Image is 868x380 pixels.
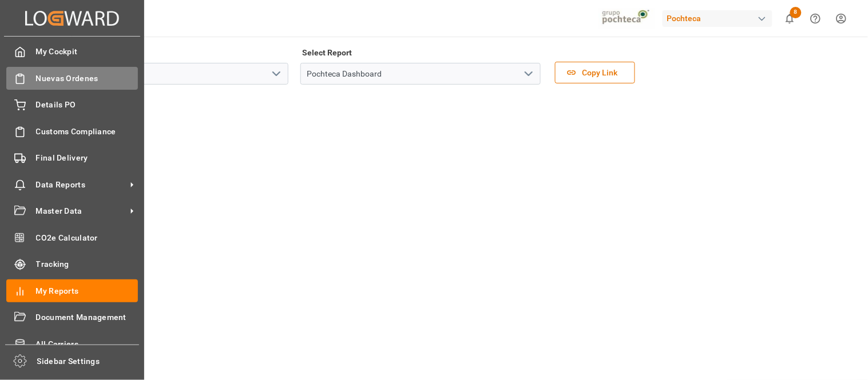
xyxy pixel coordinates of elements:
[803,6,829,31] button: Help Center
[6,147,138,169] a: Final Delivery
[6,226,138,249] a: CO2e Calculator
[777,6,803,31] button: show 8 new notifications
[267,65,284,83] button: open menu
[37,355,140,367] span: Sidebar Settings
[36,46,138,58] span: My Cockpit
[36,311,138,323] span: Document Management
[36,179,126,191] span: Data Reports
[6,279,138,302] a: My Reports
[6,253,138,275] a: Tracking
[6,41,138,63] a: My Cockpit
[6,306,138,329] a: Document Management
[300,63,541,85] input: Type to search/select
[36,152,138,164] span: Final Delivery
[6,67,138,89] a: Nuevas Ordenes
[36,258,138,270] span: Tracking
[48,63,288,85] input: Type to search/select
[663,10,772,27] div: Pochteca
[36,232,138,244] span: CO2e Calculator
[36,126,138,138] span: Customs Compliance
[36,285,138,297] span: My Reports
[599,9,655,29] img: pochtecaImg.jpg_1689854062.jpg
[36,99,138,111] span: Details PO
[6,94,138,116] a: Details PO
[555,62,635,83] button: Copy Link
[6,120,138,142] a: Customs Compliance
[300,45,354,61] label: Select Report
[520,65,537,83] button: open menu
[36,73,138,85] span: Nuevas Ordenes
[36,338,138,350] span: All Carriers
[6,333,138,355] a: All Carriers
[663,7,777,29] button: Pochteca
[577,67,624,79] span: Copy Link
[36,205,126,217] span: Master Data
[790,7,802,18] span: 8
